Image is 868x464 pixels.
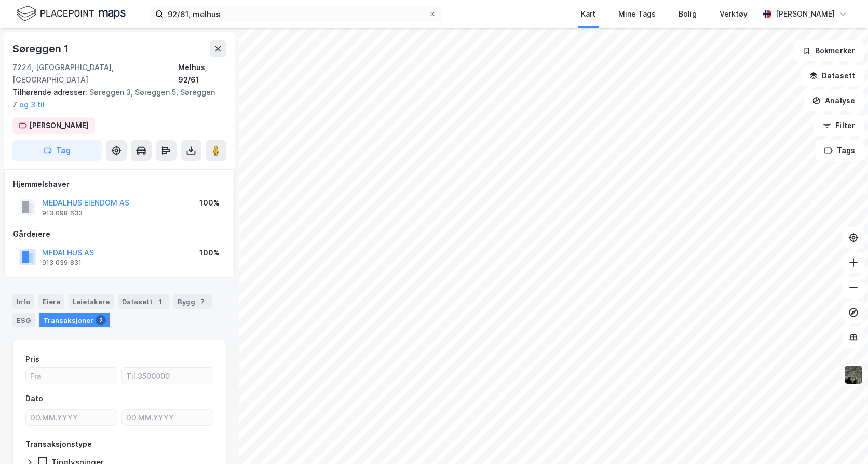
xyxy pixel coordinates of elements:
div: 100% [199,247,220,259]
input: DD.MM.YYYY [26,410,117,425]
div: Søreggen 3, Søreggen 5, Søreggen 7 [12,86,218,111]
button: Datasett [801,65,864,86]
iframe: Chat Widget [816,414,868,464]
div: 2 [96,315,106,325]
div: Gårdeiere [13,228,226,240]
div: Dato [25,392,43,405]
div: Bolig [679,8,697,20]
div: Bygg [173,294,212,309]
div: Info [12,294,34,309]
div: 913 098 633 [42,209,83,217]
div: Søreggen 1 [12,40,71,57]
img: logo.f888ab2527a4732fd821a326f86c7f29.svg [17,5,126,23]
span: Tilhørende adresser: [12,88,89,97]
button: Filter [814,115,864,136]
div: 1 [155,296,165,307]
div: Pris [25,353,39,365]
div: Mine Tags [618,8,656,20]
div: 7 [197,296,208,307]
div: Leietakere [69,294,114,309]
div: Eiere [38,294,64,309]
div: Kontrollprogram for chat [816,414,868,464]
div: 913 039 831 [42,258,82,267]
button: Tag [12,140,102,161]
div: Transaksjoner [39,313,110,327]
div: Transaksjonstype [25,438,92,451]
input: Til 3500000 [122,368,213,384]
div: Hjemmelshaver [13,178,226,190]
div: Verktøy [720,8,748,20]
input: Fra [26,368,117,384]
button: Tags [816,140,864,161]
div: 100% [199,197,220,209]
div: Kart [581,8,595,20]
div: 7224, [GEOGRAPHIC_DATA], [GEOGRAPHIC_DATA] [12,61,178,86]
img: 9k= [844,365,863,385]
div: Datasett [118,294,169,309]
button: Analyse [804,90,864,111]
button: Bokmerker [794,40,864,61]
div: Melhus, 92/61 [178,61,226,86]
input: Søk på adresse, matrikkel, gårdeiere, leietakere eller personer [164,6,428,22]
input: DD.MM.YYYY [122,410,213,425]
div: ESG [12,313,35,327]
div: [PERSON_NAME] [776,8,835,20]
div: [PERSON_NAME] [29,119,89,132]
